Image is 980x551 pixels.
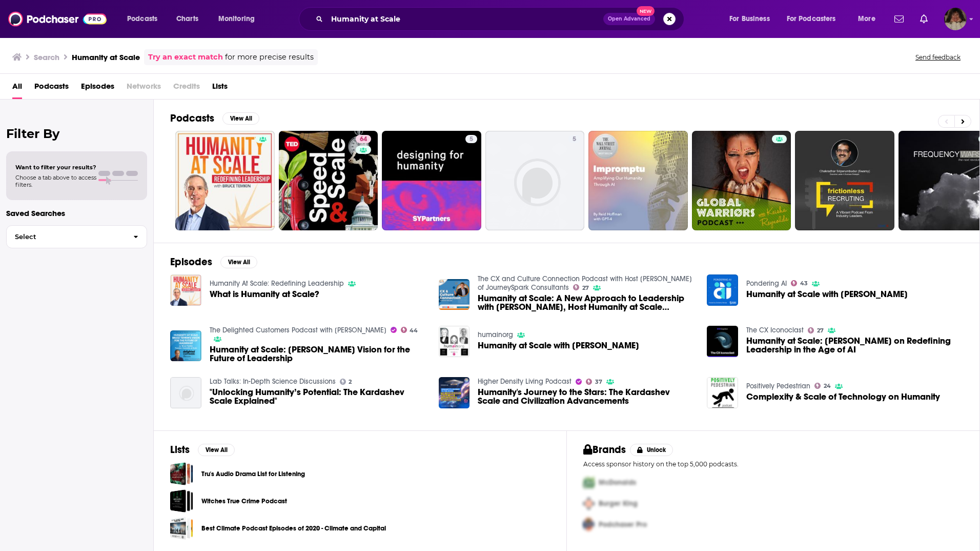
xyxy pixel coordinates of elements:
a: Humanity At Scale: Redefining Leadership [210,279,344,288]
a: 27 [808,327,824,333]
span: For Business [729,12,770,26]
span: 27 [582,286,589,290]
a: What is Humanity at Scale? [170,274,201,306]
a: 43 [791,280,808,286]
a: Podcasts [34,78,69,99]
a: Tru's Audio Drama List for Listening [201,468,305,480]
span: New [637,6,655,16]
a: 5 [485,131,585,230]
img: Podchaser - Follow, Share and Rate Podcasts [8,9,107,29]
span: Credits [173,78,200,99]
a: Positively Pedestrian [746,382,810,390]
span: Podcasts [127,12,157,26]
a: Humanity at Scale: Bruce Temkin on Redefining Leadership in the Age of AI [746,337,963,354]
a: Witches True Crime Podcast [170,489,193,513]
button: open menu [211,11,268,27]
button: open menu [851,11,888,27]
img: Second Pro Logo [579,493,599,514]
a: Humanity's Journey to the Stars: The Kardashev Scale and Civilization Advancements [439,377,470,408]
span: Humanity at Scale: [PERSON_NAME] Vision for the Future of Leadership [210,345,426,363]
p: Access sponsor history on the top 5,000 podcasts. [583,460,963,468]
span: 44 [410,328,418,333]
span: Logged in as angelport [944,8,967,30]
span: "Unlocking Humanity’s Potential: The Kardashev Scale Explained" [210,388,426,405]
a: Humanity at Scale with Kate O’Neill [746,290,908,299]
h2: Filter By [6,126,147,141]
h3: Search [34,52,59,62]
img: Third Pro Logo [579,514,599,535]
a: Witches True Crime Podcast [201,496,287,507]
a: EpisodesView All [170,255,257,268]
a: Complexity & Scale of Technology on Humanity [746,392,940,401]
img: Humanity at Scale: A New Approach to Leadership with Bruce Temkin, Host Humanity at Scale Podcast [439,279,470,310]
a: Charts [170,11,205,27]
span: Select [7,233,125,240]
input: Search podcasts, credits, & more... [327,11,603,27]
a: Show notifications dropdown [916,10,932,28]
button: Send feedback [912,53,964,62]
a: 2 [340,379,352,385]
button: View All [198,444,235,456]
button: open menu [780,11,851,27]
a: Humanity at Scale with Kate O’Neill [707,274,738,306]
a: Show notifications dropdown [890,10,908,28]
span: 43 [800,281,808,286]
a: Humanity at Scale: Bruce Temkin’s Vision for the Future of Leadership [210,345,426,363]
a: Episodes [81,78,114,99]
span: Humanity at Scale with [PERSON_NAME] [746,290,908,299]
a: Lab Talks: In-Depth Science Discussions [210,377,336,386]
span: 64 [360,134,367,145]
button: View All [222,112,259,125]
a: Pondering AI [746,279,787,288]
a: 24 [814,383,831,389]
span: Networks [127,78,161,99]
span: 27 [817,328,824,333]
span: All [12,78,22,99]
img: Humanity at Scale with Bruce Temkin [439,326,470,357]
a: 5 [568,135,580,143]
h2: Episodes [170,255,212,268]
span: More [858,12,875,26]
span: Tru's Audio Drama List for Listening [170,462,193,485]
h3: Humanity at Scale [72,52,140,62]
span: 5 [469,134,473,145]
span: Monitoring [218,12,255,26]
span: 24 [824,384,831,388]
img: Complexity & Scale of Technology on Humanity [707,377,738,408]
a: Humanity at Scale: Bruce Temkin’s Vision for the Future of Leadership [170,330,201,362]
button: Show profile menu [944,8,967,30]
a: 64 [356,135,371,143]
button: open menu [120,11,171,27]
h2: Lists [170,443,190,456]
span: Humanity at Scale with [PERSON_NAME] [478,341,639,350]
a: Humanity's Journey to the Stars: The Kardashev Scale and Civilization Advancements [478,388,695,405]
a: ListsView All [170,443,235,456]
a: The Delighted Customers Podcast with Mark Slatin [210,326,386,334]
img: First Pro Logo [579,472,599,493]
img: Humanity at Scale: Bruce Temkin on Redefining Leadership in the Age of AI [707,326,738,357]
button: open menu [722,11,783,27]
span: 2 [349,380,352,384]
span: Humanity at Scale: [PERSON_NAME] on Redefining Leadership in the Age of AI [746,337,963,354]
button: View All [220,256,257,268]
button: Unlock [630,444,673,456]
a: humainorg [478,330,513,339]
img: "Unlocking Humanity’s Potential: The Kardashev Scale Explained" [170,377,201,408]
a: Humanity at Scale: A New Approach to Leadership with Bruce Temkin, Host Humanity at Scale Podcast [478,294,695,311]
button: Open AdvancedNew [603,13,655,25]
a: What is Humanity at Scale? [210,290,319,299]
a: Best Climate Podcast Episodes of 2020 - Climate and Capital [170,517,193,540]
a: Lists [212,78,228,99]
span: Want to filter your results? [15,164,96,171]
a: Higher Density Living Podcast [478,377,571,386]
span: 37 [595,380,602,384]
a: 5 [382,131,481,230]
